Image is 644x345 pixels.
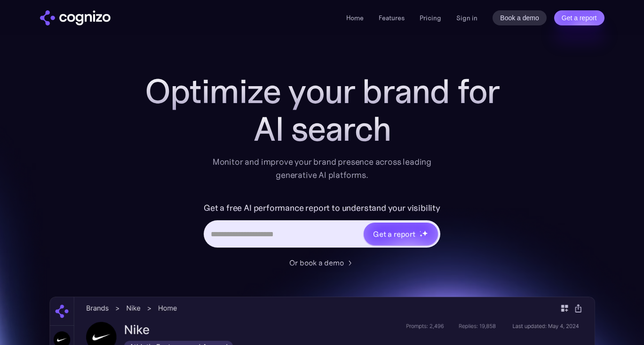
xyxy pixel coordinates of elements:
a: Features [379,14,405,22]
form: Hero URL Input Form [204,201,440,252]
div: AI search [134,110,510,148]
img: star [422,230,428,236]
a: home [40,10,111,25]
a: Or book a demo [289,257,355,268]
a: Get a reportstarstarstar [363,222,439,246]
a: Get a report [554,10,604,25]
label: Get a free AI performance report to understand your visibility [204,201,440,216]
div: Monitor and improve your brand presence across leading generative AI platforms. [207,155,438,182]
a: Pricing [420,14,441,22]
img: star [420,231,421,232]
a: Book a demo [493,10,547,25]
img: star [420,234,423,237]
div: Or book a demo [289,257,344,268]
a: Home [346,14,364,22]
div: Get a report [373,228,415,240]
img: cognizo logo [40,10,111,25]
h1: Optimize your brand for [134,72,510,110]
a: Sign in [456,12,477,24]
